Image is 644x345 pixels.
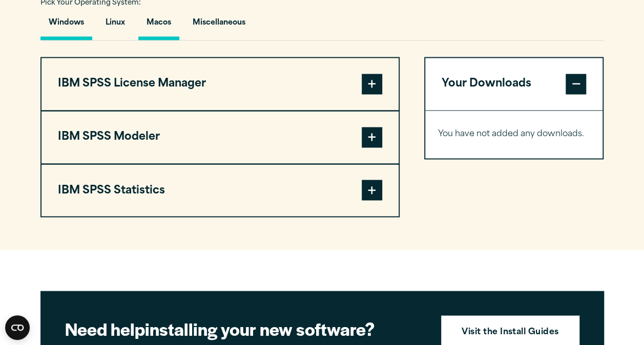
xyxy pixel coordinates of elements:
[41,58,399,110] button: IBM SPSS License Manager
[65,316,145,340] strong: Need help
[5,315,30,340] svg: CookieBot Widget Icon
[65,317,424,340] h2: installing your new software?
[184,11,254,40] button: Miscellaneous
[5,315,30,340] button: Open CMP widget
[97,11,133,40] button: Linux
[40,11,92,40] button: Windows
[425,58,603,110] button: Your Downloads
[438,127,590,142] p: You have not added any downloads.
[138,11,179,40] button: Macos
[41,164,399,217] button: IBM SPSS Statistics
[5,315,30,340] div: CookieBot Widget Contents
[41,111,399,163] button: IBM SPSS Modeler
[462,326,559,339] strong: Visit the Install Guides
[425,110,603,158] div: Your Downloads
